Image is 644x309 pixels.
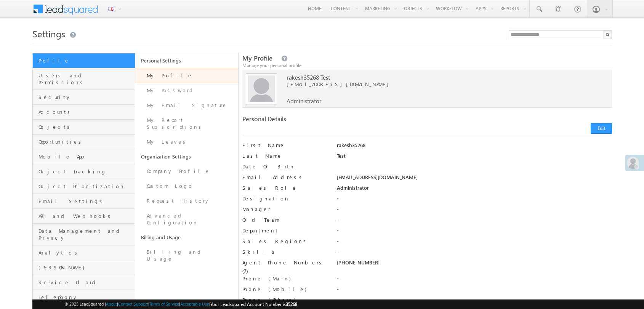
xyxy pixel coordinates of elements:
[33,120,135,134] a: Objects
[33,179,135,194] a: Object Prioritization
[38,294,133,301] span: Telephony
[286,301,297,307] span: 35268
[38,138,133,145] span: Opportunities
[32,27,65,40] span: Settings
[135,53,238,68] a: Personal Settings
[33,209,135,224] a: API and Webhooks
[337,195,612,206] div: -
[242,54,272,62] span: My Profile
[33,90,135,105] a: Security
[337,184,612,195] div: Administrator
[210,301,297,307] span: Your Leadsquared Account Number is
[242,115,422,126] div: Personal Details
[287,98,321,104] span: Administrator
[337,275,612,286] div: -
[38,109,133,115] span: Accounts
[242,259,324,266] label: Agent Phone Numbers
[242,206,328,213] label: Manager
[106,301,117,306] a: About
[180,301,209,306] a: Acceptable Use
[33,194,135,209] a: Email Settings
[242,275,328,282] label: Phone (Main)
[242,296,328,303] label: Phone (Others)
[135,164,238,179] a: Company Profile
[33,53,135,68] a: Profile
[135,83,238,98] a: My Password
[242,216,328,223] label: Old Team
[33,68,135,90] a: Users and Permissions
[135,230,238,245] a: Billing and Usage
[135,113,238,134] a: My Report Subscriptions
[337,296,612,307] div: -
[38,249,133,256] span: Analytics
[135,208,238,230] a: Advanced Configuration
[242,238,328,245] label: Sales Regions
[33,275,135,290] a: Service Cloud
[38,213,133,219] span: API and Webhooks
[242,163,328,170] label: Date Of Birth
[337,174,612,184] div: [EMAIL_ADDRESS][DOMAIN_NAME]
[33,224,135,245] a: Data Management and Privacy
[38,57,133,64] span: Profile
[337,227,612,238] div: -
[242,286,306,293] label: Phone (Mobile)
[287,81,582,88] span: [EMAIL_ADDRESS][DOMAIN_NAME]
[287,74,582,81] span: rakesh35268 Test
[64,301,297,308] span: © 2025 LeadSquared | | | | |
[135,194,238,208] a: Request History
[38,279,133,286] span: Service Cloud
[135,245,238,266] a: Billing and Usage
[38,72,133,86] span: Users and Permissions
[242,152,328,159] label: Last Name
[33,134,135,149] a: Opportunities
[38,168,133,175] span: Object Tracking
[242,184,328,191] label: Sales Role
[591,123,612,134] button: Edit
[33,164,135,179] a: Object Tracking
[118,301,148,306] a: Contact Support
[337,216,612,227] div: -
[33,290,135,305] a: Telephony
[38,183,133,190] span: Object Prioritization
[149,301,179,306] a: Terms of Service
[135,149,238,164] a: Organization Settings
[38,198,133,205] span: Email Settings
[33,245,135,260] a: Analytics
[38,94,133,101] span: Security
[337,206,612,216] div: -
[337,142,612,152] div: rakesh35268
[135,68,238,83] a: My Profile
[242,195,328,202] label: Designation
[38,123,133,130] span: Objects
[337,248,612,259] div: -
[242,62,612,69] div: Manage your personal profile
[242,174,328,181] label: Email Address
[337,238,612,248] div: -
[135,179,238,194] a: Custom Logo
[337,152,612,163] div: Test
[135,98,238,113] a: My Email Signature
[33,105,135,120] a: Accounts
[337,286,612,296] div: -
[38,264,133,271] span: [PERSON_NAME]
[38,227,133,241] span: Data Management and Privacy
[242,227,328,234] label: Department
[38,153,133,160] span: Mobile App
[337,259,612,270] div: [PHONE_NUMBER]
[242,142,328,149] label: First Name
[33,260,135,275] a: [PERSON_NAME]
[135,134,238,149] a: My Leaves
[33,149,135,164] a: Mobile App
[242,248,328,255] label: Skills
